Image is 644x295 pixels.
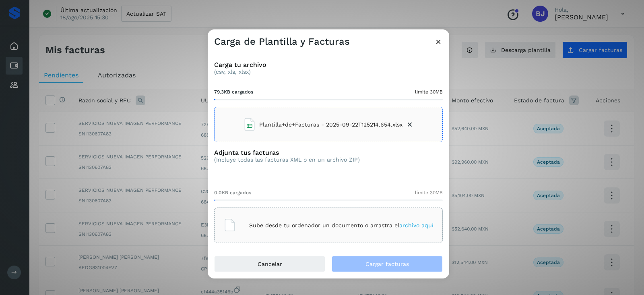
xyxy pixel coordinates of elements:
[259,120,402,129] span: Plantilla+de+Facturas - 2025-09-22T125214.654.xlsx
[214,36,350,48] h3: Carga de Plantilla y Facturas
[214,61,443,69] h3: Carga tu archivo
[214,69,443,75] p: (csv, xls, xlsx)
[415,189,443,196] span: límite 30MB
[332,256,443,272] button: Cargar facturas
[365,261,409,267] span: Cargar facturas
[214,88,253,96] span: 79.3KB cargados
[214,156,360,163] p: (Incluye todas las facturas XML o en un archivo ZIP)
[258,261,282,267] span: Cancelar
[249,222,433,229] p: Sube desde tu ordenador un documento o arrastra el
[214,149,360,156] h3: Adjunta tus facturas
[399,222,433,229] span: archivo aquí
[214,256,325,272] button: Cancelar
[415,88,443,96] span: límite 30MB
[214,189,251,196] span: 0.0KB cargados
